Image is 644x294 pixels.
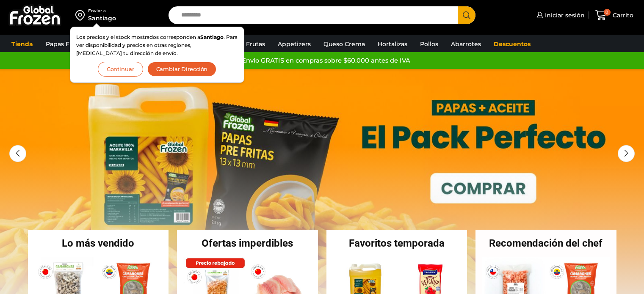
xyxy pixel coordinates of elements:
[416,36,442,52] a: Pollos
[604,9,611,16] span: 0
[274,36,315,52] a: Appetizers
[489,36,535,52] a: Descuentos
[177,238,318,248] h2: Ofertas imperdibles
[593,5,636,25] a: 0 Carrito
[326,238,467,248] h2: Favoritos temporada
[98,62,143,77] button: Continuar
[75,8,88,22] img: address-field-icon.svg
[28,238,169,248] h2: Lo más vendido
[543,11,585,19] span: Iniciar sesión
[475,238,616,248] h2: Recomendación del chef
[88,8,116,14] div: Enviar a
[76,33,238,58] p: Los precios y el stock mostrados corresponden a . Para ver disponibilidad y precios en otras regi...
[611,11,633,19] span: Carrito
[373,36,412,52] a: Hortalizas
[458,6,475,24] button: Search button
[41,36,87,52] a: Papas Fritas
[200,34,224,40] strong: Santiago
[7,36,37,52] a: Tienda
[447,36,485,52] a: Abarrotes
[147,62,217,77] button: Cambiar Dirección
[319,36,369,52] a: Queso Crema
[534,7,585,24] a: Iniciar sesión
[88,14,116,22] div: Santiago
